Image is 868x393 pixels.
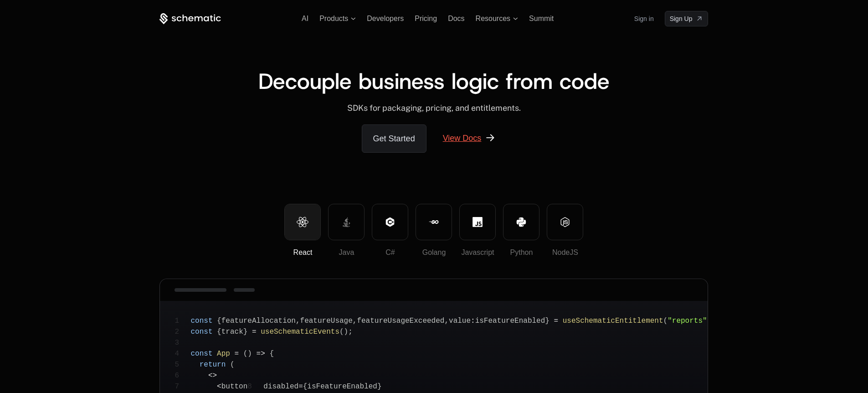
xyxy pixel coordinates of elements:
div: NodeJS [547,247,583,258]
span: return [200,361,226,369]
span: : [471,317,475,325]
span: const [190,317,212,325]
span: , [444,317,449,325]
span: , [353,317,357,325]
span: 6 [175,370,190,381]
span: Sign Up [670,14,693,23]
span: , [296,317,300,325]
span: { [217,317,221,325]
div: C# [372,247,408,258]
span: } [377,383,382,391]
span: ( [243,350,248,358]
span: ) [247,350,252,358]
span: > [213,372,217,380]
span: button [221,383,248,391]
div: React [285,247,320,258]
span: featureUsage [300,317,353,325]
span: = [298,383,303,391]
a: AI [302,15,308,22]
span: Decouple business logic from code [258,67,610,96]
span: featureUsageExceeded [357,317,444,325]
span: ( [339,328,344,336]
span: 7 [175,381,190,392]
a: Sign in [634,11,654,26]
button: Python [503,204,539,240]
span: isFeatureEnabled [475,317,545,325]
a: Pricing [415,15,437,22]
button: Javascript [459,204,496,240]
span: = [235,350,239,358]
div: Golang [416,247,452,258]
span: < [217,383,221,391]
span: 2 [175,326,190,337]
span: App [217,350,230,358]
span: ( [663,317,668,325]
span: disabled [263,383,298,391]
span: { [269,350,274,358]
a: Developers [367,15,404,22]
span: 3 [175,337,190,348]
div: Python [503,247,539,258]
a: [object Object] [665,11,709,26]
span: => [257,350,265,358]
span: } [545,317,550,325]
span: 5 [175,359,190,370]
span: ) [707,317,712,325]
span: = [252,328,257,336]
span: ( [230,361,235,369]
span: < [208,372,213,380]
span: value [449,317,471,325]
span: { [303,383,308,391]
span: Products [319,15,348,23]
span: 4 [175,348,190,359]
span: Resources [476,15,510,23]
a: Get Started [362,124,426,153]
span: ; [348,328,353,336]
div: Javascript [460,247,495,258]
button: NodeJS [547,204,583,240]
a: View Docs [432,124,507,152]
span: } [243,328,248,336]
span: ) [344,328,349,336]
span: isFeatureEnabled [307,383,377,391]
span: useSchematicEvents [261,328,339,336]
span: { [217,328,221,336]
span: useSchematicEntitlement [563,317,663,325]
a: Docs [448,15,464,22]
button: C# [372,204,408,240]
div: Java [329,247,364,258]
span: = [554,317,559,325]
button: Java [328,204,365,240]
button: React [284,204,321,240]
span: const [190,328,212,336]
span: SDKs for packaging, pricing, and entitlements. [347,103,521,113]
button: Golang [416,204,452,240]
span: "reports" [668,317,707,325]
span: featureAllocation [221,317,296,325]
span: 1 [175,315,190,326]
span: 8 [247,381,263,392]
span: const [190,350,212,358]
span: track [221,328,243,336]
a: Summit [529,15,554,22]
